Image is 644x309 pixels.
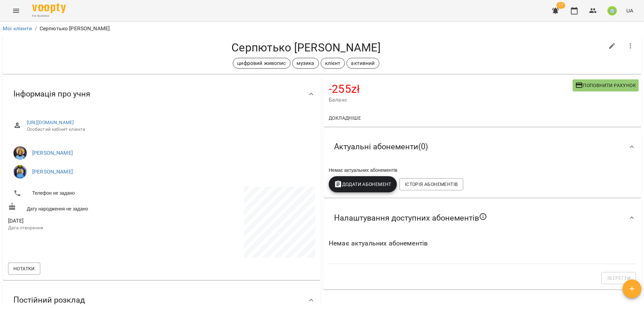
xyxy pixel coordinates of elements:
[325,59,341,67] p: клієнт
[8,263,40,275] button: Нотатки
[8,187,160,200] li: Телефон не задано
[13,89,90,99] span: Інформація про учня
[334,180,391,188] span: Додати Абонемент
[575,81,636,89] span: Поповнити рахунок
[607,6,617,15] img: 8ec40acc98eb0e9459e318a00da59de5.jpg
[8,41,604,54] h4: Серпютько [PERSON_NAME]
[626,7,633,14] span: UA
[13,165,27,179] img: Ратушенко Альона
[329,82,573,96] h4: -255 zł
[329,176,397,192] button: Додати Абонемент
[8,217,160,225] span: [DATE]
[334,142,428,152] span: Актуальні абонементи ( 0 )
[35,25,37,33] li: /
[32,168,73,175] a: [PERSON_NAME]
[3,77,321,111] div: Інформація про учня
[32,14,66,18] span: For Business
[8,225,160,231] p: Дата створення
[334,213,487,223] span: Налаштування доступних абонементів
[7,201,162,214] div: Дату народження не задано
[297,59,315,67] p: музика
[237,59,286,67] p: цифровий живопис
[13,146,27,160] img: Бадун Наталія
[327,165,637,175] div: Немає актуальних абонементів
[399,178,463,190] button: Історія абонементів
[405,180,458,188] span: Історія абонементів
[32,150,73,156] a: [PERSON_NAME]
[329,96,573,104] span: Баланс
[27,120,74,125] a: [URL][DOMAIN_NAME]
[321,58,345,69] div: клієнт
[346,58,379,69] div: активний
[233,58,290,69] div: цифровий живопис
[13,295,85,305] span: Постійний розклад
[479,213,487,221] svg: Якщо не обрано жодного, клієнт зможе побачити всі публічні абонементи
[573,79,639,91] button: Поповнити рахунок
[3,25,641,33] nav: breadcrumb
[323,129,641,164] div: Актуальні абонементи(0)
[292,58,319,69] div: музика
[3,25,32,32] a: Мої клієнти
[32,3,66,13] img: Voopty Logo
[27,126,310,133] span: Особистий кабінет клієнта
[326,112,364,124] button: Докладніше
[556,2,565,9] span: 27
[40,25,110,33] p: Серпютько [PERSON_NAME]
[351,59,375,67] p: активний
[624,4,636,17] button: UA
[329,238,636,248] h6: Немає актуальних абонементів
[329,114,361,122] span: Докладніше
[13,265,35,273] span: Нотатки
[323,200,641,235] div: Налаштування доступних абонементів
[8,3,24,19] button: Menu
